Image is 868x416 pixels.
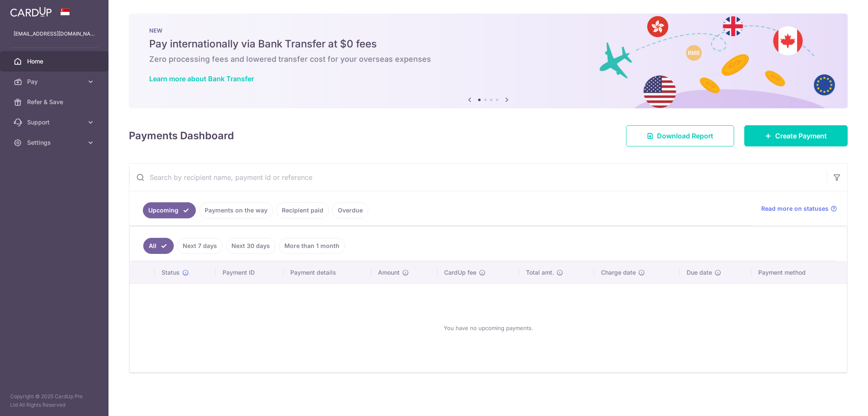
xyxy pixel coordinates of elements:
span: Home [27,57,83,66]
th: Payment ID [216,262,284,284]
img: CardUp [10,7,52,17]
h6: Zero processing fees and lowered transfer cost for your overseas expenses [149,54,827,64]
a: All [143,238,174,254]
img: Bank transfer banner [129,14,848,108]
a: Upcoming [143,202,196,218]
a: Next 30 days [226,238,275,254]
a: Learn more about Bank Transfer [149,74,254,83]
span: Refer & Save [27,98,83,106]
a: Recipient paid [276,202,329,218]
span: Total amt. [526,268,554,277]
span: Support [27,118,83,127]
th: Payment method [751,262,847,284]
span: Charge date [601,268,636,277]
span: Read more on statuses [761,204,829,213]
div: You have no upcoming payments. [140,291,837,365]
span: Status [161,268,180,277]
span: Pay [27,77,83,86]
a: Overdue [332,202,368,218]
span: Create Payment [775,131,827,141]
a: Next 7 days [177,238,223,254]
input: Search by recipient name, payment id or reference [129,164,827,191]
span: Amount [378,268,400,277]
span: Download Report [657,131,713,141]
span: Due date [687,268,712,277]
a: More than 1 month [279,238,345,254]
a: Payments on the way [199,202,273,218]
span: Settings [27,138,83,147]
th: Payment details [284,262,371,284]
span: CardUp fee [444,268,476,277]
h5: Pay internationally via Bank Transfer at $0 fees [149,37,827,51]
h4: Payments Dashboard [129,128,234,143]
p: NEW [149,27,827,34]
p: [EMAIL_ADDRESS][DOMAIN_NAME] [14,30,95,38]
a: Read more on statuses [761,204,837,213]
a: Create Payment [744,125,848,146]
a: Download Report [626,125,734,146]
